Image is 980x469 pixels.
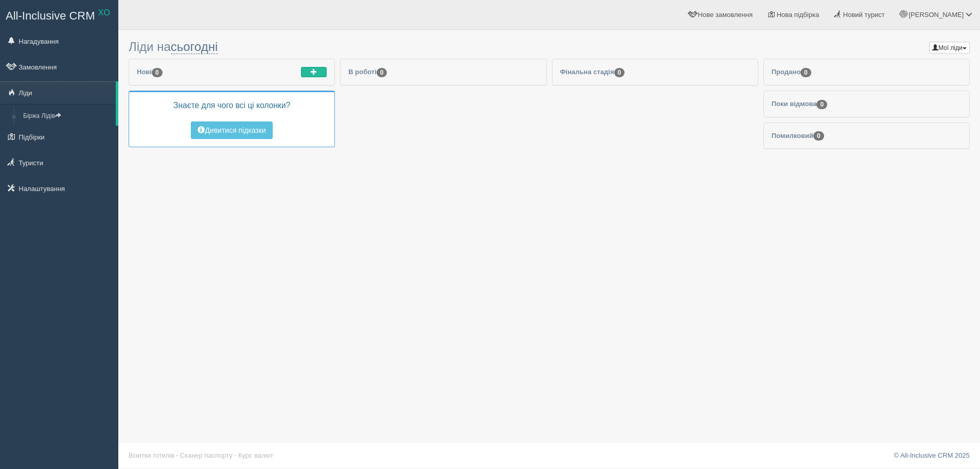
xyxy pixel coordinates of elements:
[894,451,970,459] a: © All-Inclusive CRM 2025
[772,132,824,140] span: Помилковий
[377,68,387,77] span: 0
[191,121,273,139] button: Дивитися підказки
[19,107,116,126] a: Біржа Лідів
[929,42,970,54] button: Мої ліди
[235,451,237,459] span: ·
[777,11,819,19] span: Нова підбірка
[800,68,811,77] span: 0
[176,451,178,459] span: ·
[129,40,970,54] h3: Ліди на
[614,68,625,77] span: 0
[98,8,110,17] sup: XO
[560,68,625,76] span: Фінальна стадія
[173,101,290,110] span: Знаєте для чого всі ці колонки?
[129,451,174,459] a: Візитки готелів
[698,11,753,19] span: Нове замовлення
[137,68,163,76] span: Нові
[180,451,233,459] a: Сканер паспорту
[772,68,811,76] span: Продано
[1,1,118,29] a: All-Inclusive CRM XO
[238,451,273,459] a: Курс валют
[908,11,964,19] span: [PERSON_NAME]
[152,68,163,77] span: 0
[171,40,218,54] a: сьогодні
[816,100,827,109] span: 0
[348,68,387,76] span: В роботі
[813,131,824,141] span: 0
[6,9,95,22] span: All-Inclusive CRM
[772,100,827,108] span: Поки відмова
[843,11,885,19] span: Новий турист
